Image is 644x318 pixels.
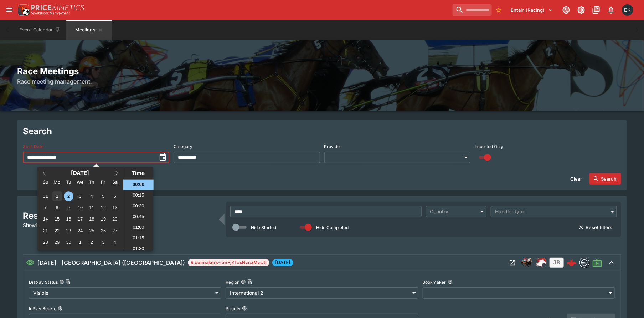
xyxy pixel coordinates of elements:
[75,238,85,247] div: Choose Wednesday, October 1st, 2025
[41,226,50,236] div: Choose Sunday, September 21st, 2025
[448,279,453,284] button: Bookmaker
[226,287,418,299] div: International 2
[110,214,120,224] div: Choose Saturday, September 20th, 2025
[87,214,97,224] div: Choose Thursday, September 18th, 2025
[324,143,342,150] p: Provider
[41,214,50,224] div: Choose Sunday, September 14th, 2025
[521,257,532,268] div: horse_racing
[52,203,62,213] div: Choose Monday, September 8th, 2025
[41,203,50,213] div: Choose Sunday, September 7th, 2025
[123,180,154,251] ul: Time
[38,168,50,179] button: Previous Month
[535,257,547,268] div: ParallelRacing Handler
[31,12,70,15] img: Sportsbook Management
[241,279,246,284] button: RegionCopy To Clipboard
[188,259,269,266] span: # betmakers-cmFjZToxNzcxMzU5
[316,224,349,231] p: Hide Completed
[52,191,62,201] div: Choose Monday, September 1st, 2025
[29,306,56,312] p: InPlay Bookie
[75,226,85,236] div: Choose Wednesday, September 24th, 2025
[41,177,50,187] div: Sunday
[251,224,276,231] p: Hide Started
[98,226,108,236] div: Choose Friday, September 26th, 2025
[17,66,627,77] h2: Race Meetings
[64,177,73,187] div: Tuesday
[123,233,154,244] li: 01:15
[15,20,65,40] button: Event Calendar
[58,306,63,311] button: InPlay Bookie
[29,279,58,285] p: Display Status
[87,238,97,247] div: Choose Thursday, October 2nd, 2025
[453,4,492,16] input: search
[590,4,603,16] button: Documentation
[37,170,123,177] h2: [DATE]
[40,190,120,248] div: Month September, 2025
[123,201,154,212] li: 00:30
[98,177,108,187] div: Friday
[23,221,215,229] p: Showing 1 of 80 results
[123,222,154,233] li: 01:00
[226,306,241,312] p: Priority
[521,257,532,268] img: horse_racing.png
[112,168,123,179] button: Next Month
[123,190,154,201] li: 00:15
[507,257,518,268] button: Open Meeting
[247,279,252,284] button: Copy To Clipboard
[87,203,97,213] div: Choose Thursday, September 11th, 2025
[566,173,587,185] button: Clear
[589,173,621,185] button: Search
[242,306,247,311] button: Priority
[123,212,154,222] li: 00:45
[110,226,120,236] div: Choose Saturday, September 27th, 2025
[110,177,120,187] div: Saturday
[495,208,606,215] div: Handler type
[620,2,635,18] button: Emily Kim
[37,167,153,251] div: Choose Date and Time
[52,177,62,187] div: Monday
[98,203,108,213] div: Choose Friday, September 12th, 2025
[123,180,154,190] li: 00:00
[37,258,185,267] h6: [DATE] - [GEOGRAPHIC_DATA] ([GEOGRAPHIC_DATA])
[605,4,618,16] button: Notifications
[575,4,588,16] button: Toggle light/dark mode
[125,170,151,177] div: Time
[75,177,85,187] div: Wednesday
[493,4,505,16] button: No Bookmarks
[423,279,446,285] p: Bookmaker
[507,4,558,16] button: Select Tenant
[17,77,627,86] h6: Race meeting management.
[52,214,62,224] div: Choose Monday, September 15th, 2025
[226,279,239,285] p: Region
[560,4,573,16] button: Connected to PK
[52,226,62,236] div: Choose Monday, September 22nd, 2025
[75,203,85,213] div: Choose Wednesday, September 10th, 2025
[592,258,602,268] svg: Live
[430,208,475,215] div: Country
[567,258,577,268] img: logo-cerberus--red.svg
[156,151,169,164] button: toggle date time picker
[110,191,120,201] div: Choose Saturday, September 6th, 2025
[87,226,97,236] div: Choose Thursday, September 25th, 2025
[272,259,293,266] span: [DATE]
[29,287,221,299] div: Visible
[3,4,16,16] button: open drawer
[23,210,215,221] h2: Results
[75,214,85,224] div: Choose Wednesday, September 17th, 2025
[580,258,589,267] img: betmakers.png
[64,238,73,247] div: Choose Tuesday, September 30th, 2025
[41,191,50,201] div: Choose Sunday, August 31st, 2025
[98,214,108,224] div: Choose Friday, September 19th, 2025
[110,238,120,247] div: Choose Saturday, October 4th, 2025
[64,214,73,224] div: Choose Tuesday, September 16th, 2025
[123,244,154,254] li: 01:30
[87,177,97,187] div: Thursday
[110,203,120,213] div: Choose Saturday, September 13th, 2025
[579,258,589,268] div: betmakers
[66,20,112,40] button: Meetings
[98,191,108,201] div: Choose Friday, September 5th, 2025
[66,279,71,284] button: Copy To Clipboard
[75,191,85,201] div: Choose Wednesday, September 3rd, 2025
[64,226,73,236] div: Choose Tuesday, September 23rd, 2025
[64,203,73,213] div: Choose Tuesday, September 9th, 2025
[174,143,192,150] p: Category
